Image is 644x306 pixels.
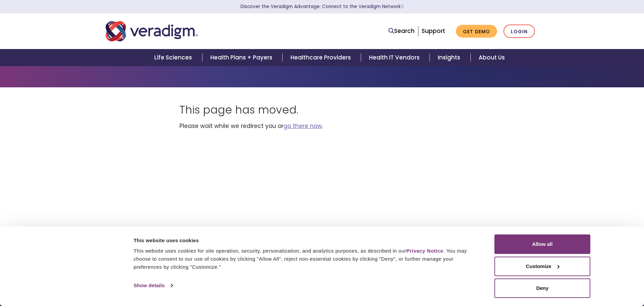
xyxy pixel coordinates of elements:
[133,236,479,245] div: This website uses cookies
[388,27,415,36] a: Search
[494,257,590,276] button: Customize
[361,49,430,66] a: Health IT Vendors
[202,49,282,66] a: Health Plans + Payers
[401,3,404,10] span: Learn More
[406,248,443,254] a: Privacy Notice
[133,280,172,291] a: Show details
[503,25,535,38] a: Login
[422,27,445,35] a: Support
[283,122,322,130] a: go there now
[456,25,497,38] a: Get Demo
[471,49,513,66] a: About Us
[494,278,590,298] button: Deny
[146,49,202,66] a: Life Sciences
[179,103,465,116] h1: This page has moved.
[133,247,479,271] div: This website uses cookies for site operation, security, personalization, and analytics purposes, ...
[282,49,361,66] a: Healthcare Providers
[430,49,470,66] a: Insights
[240,3,404,10] a: Discover the Veradigm Advantage: Connect to the Veradigm NetworkLearn More
[179,122,465,131] p: Please wait while we redirect you or .
[106,20,198,42] img: Veradigm logo
[494,234,590,254] button: Allow all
